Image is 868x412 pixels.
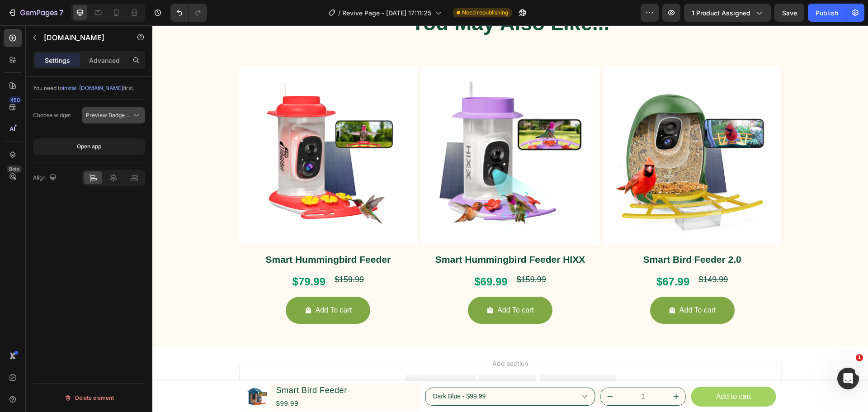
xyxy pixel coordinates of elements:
[86,112,143,118] span: Preview Badge (Stars)
[545,248,576,260] div: $149.99
[467,363,515,380] input: quantity
[331,354,379,363] div: Generate layout
[539,361,624,382] button: Add to cart
[782,9,797,17] span: Save
[133,271,218,298] button: Add To cart
[33,172,58,184] div: Align
[269,227,447,241] h2: Smart Hummingbird Feeder HIXX
[684,4,771,22] button: 1 product assigned
[564,365,599,378] div: Add to cart
[336,333,379,343] span: Add section
[33,111,71,119] div: Choose widget
[527,279,564,292] div: Add To cart
[449,363,467,380] button: decrement
[774,4,804,22] button: Save
[64,393,114,403] div: Delete element
[63,85,123,91] span: install [DOMAIN_NAME]
[45,56,70,65] p: Settings
[692,8,750,18] span: 1 product assigned
[87,227,265,241] h2: Smart Hummingbird Feeder
[77,142,101,151] div: Open app
[170,4,207,22] div: Undo/Redo
[837,368,859,389] iframe: Intercom live chat
[33,391,145,405] button: Delete element
[33,84,145,92] div: You need to first.
[498,271,582,298] button: Add To cart
[163,279,200,292] div: Add To cart
[59,7,63,18] p: 7
[816,8,838,18] div: Publish
[33,138,145,155] button: Open app
[503,248,538,264] div: $67.99
[808,4,846,22] button: Publish
[462,9,508,17] span: Need republishing
[7,166,22,173] div: Beta
[269,41,447,220] a: Smart Hummingbird Feeder HIXX
[4,4,67,22] button: 7
[363,248,395,260] div: $159.99
[44,32,121,43] p: Judge.me
[345,279,382,292] div: Add To cart
[398,354,453,363] div: Add blank section
[338,8,340,18] span: /
[316,271,400,298] button: Add To cart
[321,248,356,264] div: $69.99
[515,363,533,380] button: increment
[87,41,265,220] a: Smart Hummingbird Feeder
[9,96,22,104] div: 450
[342,8,431,18] span: Revive Page - [DATE] 17:11:25
[260,354,315,363] div: Choose templates
[89,56,120,65] p: Advanced
[82,107,145,123] button: Preview Badge (Stars)
[139,248,174,264] div: $79.99
[451,41,629,220] a: Smart Bird Feeder 2.0
[152,25,868,412] iframe: Design area
[856,354,863,361] span: 1
[451,227,629,241] h2: Smart Bird Feeder 2.0
[181,248,212,260] div: $159.99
